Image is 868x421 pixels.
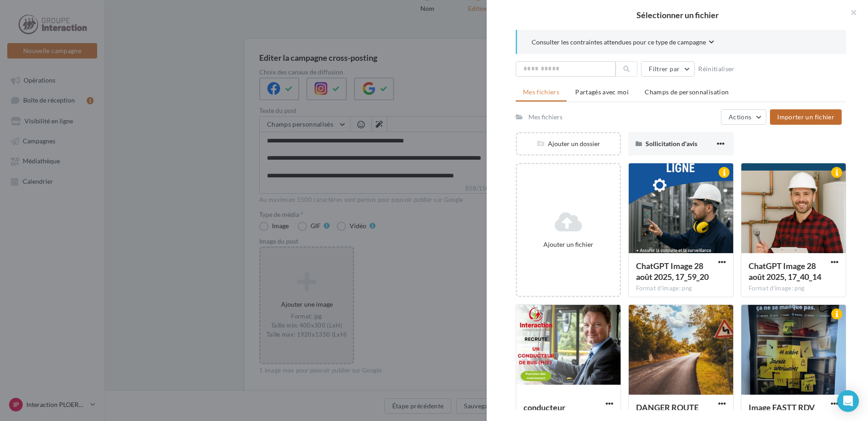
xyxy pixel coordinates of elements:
button: Importer un fichier [770,109,842,125]
span: Image FASTT RDV [749,402,815,412]
span: Partagés avec moi [575,88,629,96]
span: Actions [729,113,751,121]
button: Actions [721,109,766,125]
span: Consulter les contraintes attendues pour ce type de campagne [532,38,706,47]
span: conducteur [523,402,565,412]
span: Importer un fichier [777,113,834,121]
span: Champs de personnalisation [645,88,729,96]
button: Filtrer par [641,61,695,77]
button: Consulter les contraintes attendues pour ce type de campagne [532,37,714,49]
button: Réinitialiser [695,64,738,74]
span: ChatGPT Image 28 août 2025, 17_59_20 [636,261,709,282]
span: Mes fichiers [523,88,559,96]
div: Open Intercom Messenger [837,390,859,412]
span: ChatGPT Image 28 août 2025, 17_40_14 [749,261,821,282]
div: Mes fichiers [528,113,562,122]
div: Ajouter un dossier [517,139,620,148]
span: DANGER ROUTE [636,402,699,412]
div: Ajouter un fichier [521,240,616,249]
div: Format d'image: png [636,284,726,293]
span: Sollicitation d'avis [646,140,697,147]
h2: Sélectionner un fichier [501,11,853,19]
div: Format d'image: png [749,284,838,293]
